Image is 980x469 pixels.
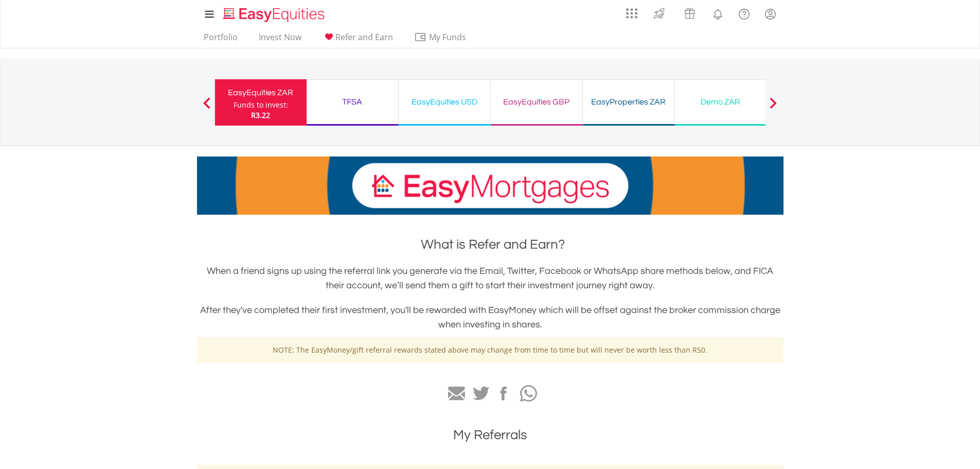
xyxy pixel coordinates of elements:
[255,32,306,48] a: Invest Now
[405,95,484,109] div: EasyEquities USD
[497,95,576,109] div: EasyEquities GBP
[221,85,300,100] div: EasyEquities ZAR
[205,345,776,355] p: NOTE: The EasyMoney/gift referral rewards stated above may change from time to time but will neve...
[197,264,783,293] h3: When a friend signs up using the referral link you generate via the Email, Twitter, Facebook or W...
[313,95,392,109] div: TFSA
[619,3,644,19] a: AppsGrid
[681,95,760,109] div: Demo ZAR
[197,303,783,332] h3: After they've completed their first investment, you'll be rewarded with EasyMoney which will be o...
[335,31,393,43] span: Refer and Earn
[197,102,217,113] button: Previous
[589,95,668,109] div: EasyProperties ZAR
[197,426,783,444] h1: My Referrals
[414,30,482,44] span: My Funds
[234,100,288,110] div: Funds to invest:
[681,5,698,22] img: vouchers-v2.svg
[705,3,731,23] a: Notifications
[197,157,783,215] img: EasyMortage Promotion Banner
[251,110,270,120] span: R3.22
[200,32,242,48] a: Portfolio
[674,3,705,22] a: Vouchers
[757,3,783,25] a: My Profile
[731,3,757,23] a: FAQ's and Support
[651,5,668,22] img: thrive-v2.svg
[421,238,565,251] span: What is Refer and Earn?
[626,8,637,19] img: grid-menu-icon.svg
[219,3,329,23] a: Home page
[318,32,397,48] a: Refer and Earn
[221,6,329,23] img: EasyEquities_Logo.png
[763,102,783,113] button: Next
